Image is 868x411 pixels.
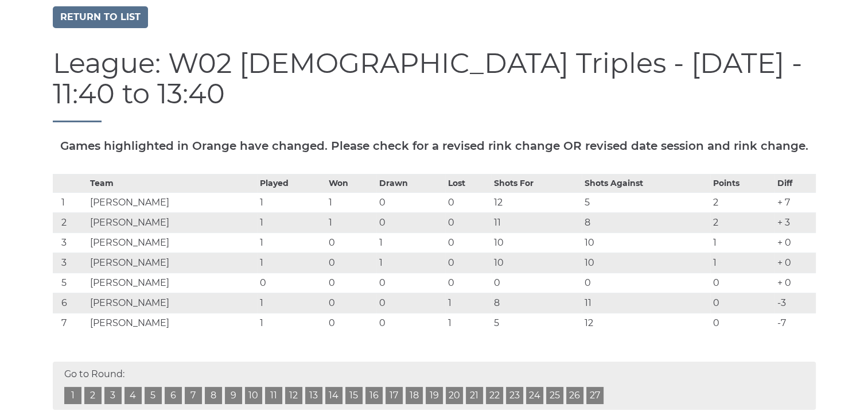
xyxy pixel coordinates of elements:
[257,192,326,212] td: 1
[491,253,582,273] td: 10
[582,313,710,333] td: 12
[53,139,816,152] h5: Games highlighted in Orange have changed. Please check for a revised rink change OR revised date ...
[245,387,262,404] a: 10
[53,273,87,293] td: 5
[710,313,774,333] td: 0
[710,273,774,293] td: 0
[582,293,710,313] td: 11
[445,212,491,232] td: 0
[445,253,491,273] td: 0
[365,387,383,404] a: 16
[566,387,583,404] a: 26
[326,313,376,333] td: 0
[53,6,148,28] a: Return to list
[376,313,445,333] td: 0
[87,253,257,273] td: [PERSON_NAME]
[165,387,182,404] a: 6
[326,273,376,293] td: 0
[491,293,582,313] td: 8
[582,212,710,232] td: 8
[774,253,816,273] td: + 0
[710,174,774,192] th: Points
[257,293,326,313] td: 1
[526,387,543,404] a: 24
[710,253,774,273] td: 1
[710,192,774,212] td: 2
[53,362,816,410] div: Go to Round:
[546,387,563,404] a: 25
[491,232,582,253] td: 10
[257,273,326,293] td: 0
[376,212,445,232] td: 0
[446,387,463,404] a: 20
[582,192,710,212] td: 5
[491,174,582,192] th: Shots For
[491,192,582,212] td: 12
[53,48,816,122] h1: League: W02 [DEMOGRAPHIC_DATA] Triples - [DATE] - 11:40 to 13:40
[506,387,523,404] a: 23
[491,212,582,232] td: 11
[53,232,87,253] td: 3
[104,387,122,404] a: 3
[445,273,491,293] td: 0
[257,232,326,253] td: 1
[710,293,774,313] td: 0
[376,253,445,273] td: 1
[53,212,87,232] td: 2
[326,212,376,232] td: 1
[426,387,443,404] a: 19
[145,387,162,404] a: 5
[486,387,503,404] a: 22
[53,253,87,273] td: 3
[257,174,326,192] th: Played
[205,387,222,404] a: 8
[491,273,582,293] td: 0
[87,313,257,333] td: [PERSON_NAME]
[345,387,363,404] a: 15
[386,387,403,404] a: 17
[87,293,257,313] td: [PERSON_NAME]
[87,212,257,232] td: [PERSON_NAME]
[326,174,376,192] th: Won
[53,313,87,333] td: 7
[445,174,491,192] th: Lost
[491,313,582,333] td: 5
[257,253,326,273] td: 1
[326,253,376,273] td: 0
[774,232,816,253] td: + 0
[185,387,202,404] a: 7
[53,293,87,313] td: 6
[582,253,710,273] td: 10
[87,192,257,212] td: [PERSON_NAME]
[774,273,816,293] td: + 0
[64,387,81,404] a: 1
[285,387,302,404] a: 12
[774,212,816,232] td: + 3
[710,232,774,253] td: 1
[265,387,282,404] a: 11
[326,293,376,313] td: 0
[84,387,102,404] a: 2
[445,232,491,253] td: 0
[445,192,491,212] td: 0
[257,212,326,232] td: 1
[710,212,774,232] td: 2
[406,387,423,404] a: 18
[124,387,142,404] a: 4
[87,232,257,253] td: [PERSON_NAME]
[87,273,257,293] td: [PERSON_NAME]
[376,232,445,253] td: 1
[257,313,326,333] td: 1
[376,273,445,293] td: 0
[376,192,445,212] td: 0
[326,192,376,212] td: 1
[225,387,242,404] a: 9
[326,232,376,253] td: 0
[774,174,816,192] th: Diff
[53,192,87,212] td: 1
[774,192,816,212] td: + 7
[376,174,445,192] th: Drawn
[582,232,710,253] td: 10
[466,387,483,404] a: 21
[325,387,342,404] a: 14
